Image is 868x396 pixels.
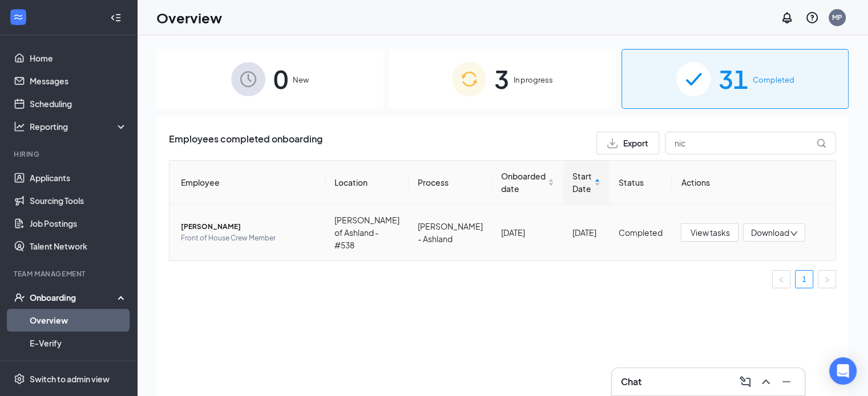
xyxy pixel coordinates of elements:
[169,132,322,154] span: Employees completed onboarding
[805,11,819,25] svg: QuestionInfo
[777,373,796,391] button: Minimize
[832,13,842,22] div: MP
[736,373,754,391] button: ComposeMessage
[501,226,554,239] div: [DATE]
[494,59,509,99] span: 3
[572,226,600,239] div: [DATE]
[596,132,659,154] button: Export
[619,226,663,239] div: Completed
[829,357,857,385] div: Open Intercom Messenger
[30,70,127,92] a: Messages
[13,11,24,23] svg: WorkstreamLogo
[621,375,641,388] h3: Chat
[757,373,775,391] button: ChevronUp
[14,373,25,385] svg: Settings
[780,11,794,25] svg: Notifications
[623,139,648,147] span: Export
[514,74,553,85] span: In progress
[30,166,127,189] a: Applicants
[665,132,836,154] input: Search by Name, Job Posting, or Process
[325,205,409,260] td: [PERSON_NAME] of Ashland - #538
[110,12,122,23] svg: Collapse
[30,292,118,303] div: Onboarding
[681,223,738,242] button: View tasks
[753,74,794,85] span: Completed
[501,170,546,195] span: Onboarded date
[796,271,813,288] a: 1
[823,276,830,283] span: right
[750,227,789,239] span: Download
[572,170,592,195] span: Start Date
[273,59,288,99] span: 0
[14,121,25,132] svg: Analysis
[672,161,835,205] th: Actions
[780,375,793,389] svg: Minimize
[778,276,785,283] span: left
[30,189,127,212] a: Sourcing Tools
[409,161,492,205] th: Process
[156,8,222,27] h1: Overview
[409,205,492,260] td: [PERSON_NAME] - Ashland
[14,269,125,279] div: Team Management
[14,149,125,159] div: Hiring
[169,161,325,205] th: Employee
[772,270,790,288] li: Previous Page
[181,221,316,232] span: [PERSON_NAME]
[818,270,836,288] button: right
[14,292,25,303] svg: UserCheck
[30,47,127,70] a: Home
[325,161,409,205] th: Location
[293,74,309,85] span: New
[30,121,128,132] div: Reporting
[30,212,127,235] a: Job Postings
[772,270,790,288] button: left
[30,332,127,354] a: E-Verify
[30,92,127,115] a: Scheduling
[181,232,316,244] span: Front of House Crew Member
[738,375,752,389] svg: ComposeMessage
[759,375,773,389] svg: ChevronUp
[30,235,127,258] a: Talent Network
[718,59,748,99] span: 31
[690,226,729,239] span: View tasks
[609,161,672,205] th: Status
[790,230,798,238] span: down
[30,354,127,377] a: Onboarding Documents
[818,270,836,288] li: Next Page
[30,373,110,385] div: Switch to admin view
[30,309,127,332] a: Overview
[492,161,563,205] th: Onboarded date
